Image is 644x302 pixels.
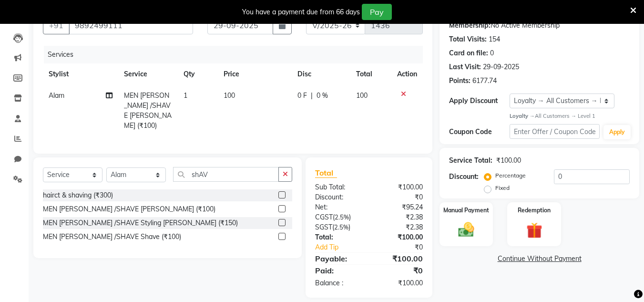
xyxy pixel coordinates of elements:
[510,113,535,119] strong: Loyalty →
[369,253,430,264] div: ₹100.00
[308,222,369,232] div: ( )
[315,223,332,231] span: SGST
[369,278,430,288] div: ₹100.00
[43,204,215,214] div: MEN [PERSON_NAME] /SHAVE [PERSON_NAME] (₹100)
[495,171,526,180] label: Percentage
[369,265,430,276] div: ₹0
[43,218,238,228] div: MEN [PERSON_NAME] /SHAVE Styling [PERSON_NAME] (₹150)
[317,91,328,101] span: 0 %
[184,91,187,100] span: 1
[521,220,547,240] img: _gift.svg
[44,46,430,63] div: Services
[472,76,497,86] div: 6177.74
[449,21,491,31] div: Membership:
[308,202,369,212] div: Net:
[369,232,430,242] div: ₹100.00
[369,212,430,222] div: ₹2.38
[449,48,488,58] div: Card on file:
[350,63,392,85] th: Total
[603,125,631,139] button: Apply
[308,212,369,222] div: ( )
[292,63,350,85] th: Disc
[510,112,630,120] div: All Customers → Level 1
[379,242,430,252] div: ₹0
[178,63,218,85] th: Qty
[453,220,479,239] img: _cash.svg
[218,63,292,85] th: Price
[308,278,369,288] div: Balance :
[356,91,368,100] span: 100
[489,34,500,44] div: 154
[315,168,337,178] span: Total
[483,62,519,72] div: 29-09-2025
[69,16,193,34] input: Search by Name/Mobile/Email/Code
[335,213,349,221] span: 2.5%
[441,254,637,264] a: Continue Without Payment
[449,172,479,182] div: Discount:
[124,91,172,130] span: MEN [PERSON_NAME] /SHAVE [PERSON_NAME] (₹100)
[43,232,181,242] div: MEN [PERSON_NAME] /SHAVE Shave (₹100)
[43,190,113,200] div: hairct & shaving (₹300)
[495,184,510,192] label: Fixed
[449,62,481,72] div: Last Visit:
[43,16,70,34] button: +91
[43,63,118,85] th: Stylist
[369,192,430,202] div: ₹0
[362,4,392,20] button: Pay
[308,242,379,252] a: Add Tip
[173,167,279,182] input: Search or Scan
[308,253,369,264] div: Payable:
[490,48,494,58] div: 0
[510,124,600,139] input: Enter Offer / Coupon Code
[224,91,235,100] span: 100
[449,156,492,166] div: Service Total:
[369,202,430,212] div: ₹95.24
[449,96,509,106] div: Apply Discount
[118,63,178,85] th: Service
[391,63,423,85] th: Action
[49,91,64,100] span: Alam
[449,127,509,137] div: Coupon Code
[369,222,430,232] div: ₹2.38
[449,76,470,86] div: Points:
[369,182,430,192] div: ₹100.00
[449,21,630,31] div: No Active Membership
[311,91,313,101] span: |
[449,34,487,44] div: Total Visits:
[308,182,369,192] div: Sub Total:
[297,91,307,101] span: 0 F
[308,192,369,202] div: Discount:
[334,223,348,231] span: 2.5%
[242,7,360,17] div: You have a payment due from 66 days
[518,206,551,215] label: Redemption
[308,265,369,276] div: Paid:
[315,213,333,221] span: CGST
[496,156,521,166] div: ₹100.00
[308,232,369,242] div: Total:
[443,206,489,215] label: Manual Payment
